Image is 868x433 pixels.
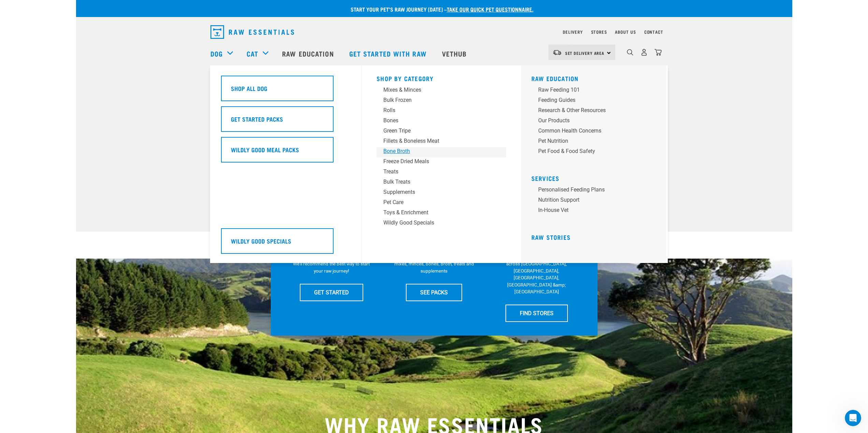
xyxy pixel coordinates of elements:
a: Vethub [435,40,475,67]
a: Fillets & Boneless Meat [377,137,506,147]
h5: Services [531,175,661,180]
a: Raw Education [531,77,579,80]
a: Pet Food & Food Safety [531,147,661,157]
a: Rolls [377,106,506,117]
p: We have 17 stores specialising in raw pet food &amp; nutritional advice across [GEOGRAPHIC_DATA],... [497,247,577,295]
a: Dog [210,48,223,59]
div: Pet Nutrition [538,137,645,145]
iframe: Intercom live chat [845,410,861,426]
a: Research & Other Resources [531,106,661,117]
a: Nutrition Support [531,196,661,206]
nav: dropdown navigation [76,40,792,67]
div: Common Health Concerns [538,127,645,135]
a: Pet Nutrition [531,137,661,147]
a: Bulk Frozen [377,96,506,106]
a: In-house vet [531,206,661,216]
a: Get started with Raw [342,40,435,67]
div: Green Tripe [383,127,490,135]
a: Get Started Packs [221,106,351,137]
a: Our Products [531,117,661,127]
div: Research & Other Resources [538,106,645,114]
a: Toys & Enrichment [377,208,506,219]
a: Shop All Dog [221,76,351,106]
a: Cat [247,48,258,59]
a: Raw Education [275,40,342,67]
a: Supplements [377,188,506,198]
a: Pet Care [377,198,506,208]
a: Common Health Concerns [531,127,661,137]
img: home-icon-1@2x.png [627,49,633,56]
div: Fillets & Boneless Meat [383,137,490,145]
div: Toys & Enrichment [383,208,490,217]
img: user.png [641,49,648,56]
div: Raw Feeding 101 [538,86,645,94]
a: Bulk Treats [377,178,506,188]
div: Feeding Guides [538,96,645,104]
a: Treats [377,168,506,178]
img: van-moving.png [553,49,562,56]
a: Raw Stories [531,235,571,239]
a: GET STARTED [300,284,363,301]
div: Bones [383,117,490,125]
img: Raw Essentials Logo [210,25,294,39]
div: Bulk Treats [383,178,490,186]
a: FIND STORES [505,305,568,322]
a: Mixes & Minces [377,86,506,96]
a: Personalised Feeding Plans [531,186,661,196]
div: Treats [383,168,490,176]
div: Supplements [383,188,490,196]
div: Our Products [538,117,645,125]
a: SEE PACKS [406,284,462,301]
span: Set Delivery Area [565,52,605,54]
h5: Shop All Dog [231,84,267,93]
div: Mixes & Minces [383,86,490,94]
nav: dropdown navigation [205,22,663,42]
a: About Us [615,31,636,33]
a: Raw Feeding 101 [531,86,661,96]
h5: Get Started Packs [231,114,283,123]
p: Start your pet’s raw journey [DATE] – [81,5,797,13]
a: Wildly Good Specials [377,219,506,229]
h5: Wildly Good Specials [231,236,291,245]
a: Bone Broth [377,147,506,157]
div: Wildly Good Specials [383,219,490,227]
div: Bulk Frozen [383,96,490,104]
a: Bones [377,117,506,127]
div: Freeze Dried Meals [383,157,490,166]
a: Delivery [563,31,583,33]
a: take our quick pet questionnaire. [447,7,533,11]
div: Pet Food & Food Safety [538,147,645,155]
a: Wildly Good Specials [221,228,351,259]
h5: Wildly Good Meal Packs [231,145,299,154]
div: Rolls [383,106,490,114]
img: home-icon@2x.png [654,49,662,56]
a: Wildly Good Meal Packs [221,137,351,168]
a: Stores [591,31,607,33]
div: Bone Broth [383,147,490,155]
a: Freeze Dried Meals [377,157,506,168]
h5: Shop By Category [377,75,506,80]
a: Feeding Guides [531,96,661,106]
a: Green Tripe [377,127,506,137]
a: Contact [644,31,663,33]
div: Pet Care [383,198,490,206]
